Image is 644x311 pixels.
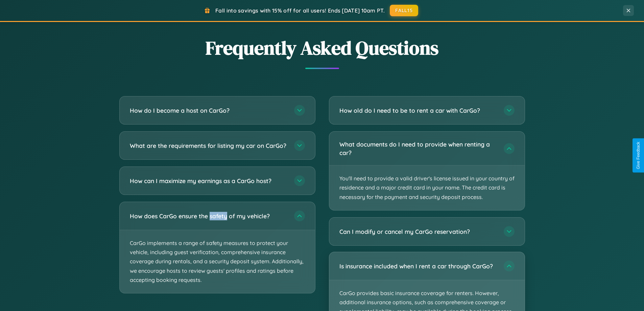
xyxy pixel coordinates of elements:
[130,141,287,150] h3: What are the requirements for listing my car on CarGo?
[390,5,418,16] button: FALL15
[339,106,497,115] h3: How old do I need to be to rent a car with CarGo?
[636,142,641,169] div: Give Feedback
[339,140,497,157] h3: What documents do I need to provide when renting a car?
[120,230,315,293] p: CarGo implements a range of safety measures to protect your vehicle, including guest verification...
[339,262,497,270] h3: Is insurance included when I rent a car through CarGo?
[119,35,525,61] h2: Frequently Asked Questions
[130,177,287,185] h3: How can I maximize my earnings as a CarGo host?
[215,7,385,14] span: Fall into savings with 15% off for all users! Ends [DATE] 10am PT.
[130,106,287,115] h3: How do I become a host on CarGo?
[339,227,497,236] h3: Can I modify or cancel my CarGo reservation?
[130,212,287,220] h3: How does CarGo ensure the safety of my vehicle?
[329,165,525,210] p: You'll need to provide a valid driver's license issued in your country of residence and a major c...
